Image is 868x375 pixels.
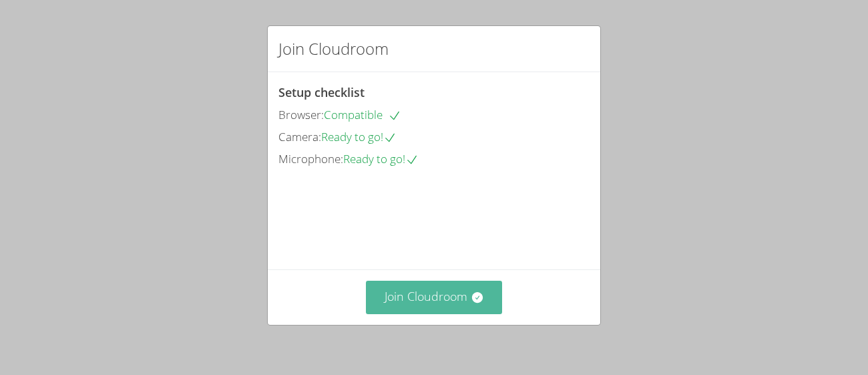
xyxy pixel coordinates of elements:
span: Compatible [324,107,401,122]
span: Ready to go! [343,151,419,166]
span: Browser: [278,107,324,122]
span: Camera: [278,129,321,144]
span: Microphone: [278,151,343,166]
button: Join Cloudroom [366,281,503,314]
span: Setup checklist [278,84,365,100]
span: Ready to go! [321,129,397,144]
h2: Join Cloudroom [278,37,389,61]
